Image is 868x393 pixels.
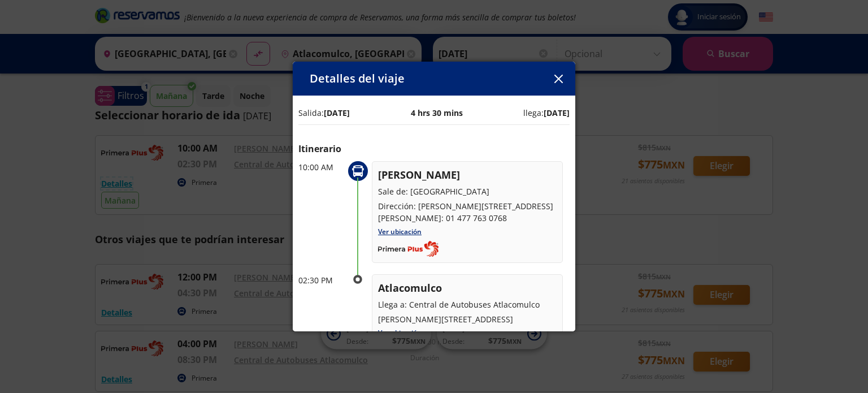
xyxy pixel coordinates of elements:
[378,200,557,224] p: Dirección: [PERSON_NAME][STREET_ADDRESS][PERSON_NAME]: 01 477 763 0768
[378,185,557,197] p: Sale de: [GEOGRAPHIC_DATA]
[378,167,557,183] p: [PERSON_NAME]
[544,107,570,118] b: [DATE]
[310,70,405,87] p: Detalles del viaje
[378,299,557,310] p: Llega a: Central de Autobuses Atlacomulco
[411,107,463,119] p: 4 hrs 30 mins
[324,107,350,118] b: [DATE]
[378,241,439,257] img: Completo_color__1_.png
[298,107,350,119] p: Salida:
[378,328,422,338] a: Ver ubicación
[378,280,557,296] p: Atlacomulco
[378,227,422,236] a: Ver ubicación
[298,142,570,156] p: Itinerario
[298,274,344,286] p: 02:30 PM
[298,161,344,173] p: 10:00 AM
[523,107,570,119] p: llega:
[378,313,557,325] p: [PERSON_NAME][STREET_ADDRESS]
